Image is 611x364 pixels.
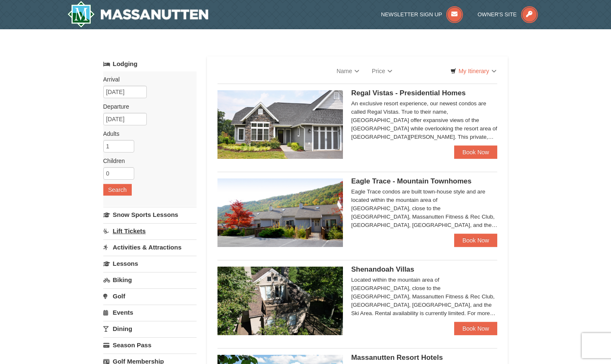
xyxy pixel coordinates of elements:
a: Price [366,63,399,79]
label: Departure [103,102,190,111]
span: Shenandoah Villas [351,265,414,273]
a: Snow Sports Lessons [103,207,197,222]
a: My Itinerary [445,65,501,77]
div: Eagle Trace condos are built town-house style and are located within the mountain area of [GEOGRA... [351,188,498,229]
a: Golf [103,288,197,304]
a: Book Now [454,234,498,247]
a: Lessons [103,256,197,271]
a: Book Now [454,145,498,159]
span: Owner's Site [478,11,517,18]
div: An exclusive resort experience, our newest condos are called Regal Vistas. True to their name, [G... [351,99,498,141]
a: Owner's Site [478,11,538,18]
a: Season Pass [103,337,197,353]
button: Search [103,184,132,196]
img: 19218991-1-902409a9.jpg [217,90,343,159]
a: Book Now [454,322,498,335]
span: Newsletter Sign Up [381,11,442,18]
a: Dining [103,321,197,336]
a: Massanutten Resort [67,1,209,28]
a: Activities & Attractions [103,239,197,255]
a: Lodging [103,56,197,71]
a: Newsletter Sign Up [381,11,463,18]
label: Children [103,157,190,165]
span: Eagle Trace - Mountain Townhomes [351,177,472,185]
img: 19219019-2-e70bf45f.jpg [217,267,343,335]
a: Events [103,305,197,320]
label: Arrival [103,75,190,84]
a: Lift Tickets [103,223,197,239]
label: Adults [103,130,190,138]
img: Massanutten Resort Logo [67,1,209,28]
span: Regal Vistas - Presidential Homes [351,89,466,97]
span: Massanutten Resort Hotels [351,354,443,361]
img: 19218983-1-9b289e55.jpg [217,178,343,247]
a: Name [330,63,366,79]
div: Located within the mountain area of [GEOGRAPHIC_DATA], close to the [GEOGRAPHIC_DATA], Massanutte... [351,276,498,318]
a: Biking [103,272,197,288]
